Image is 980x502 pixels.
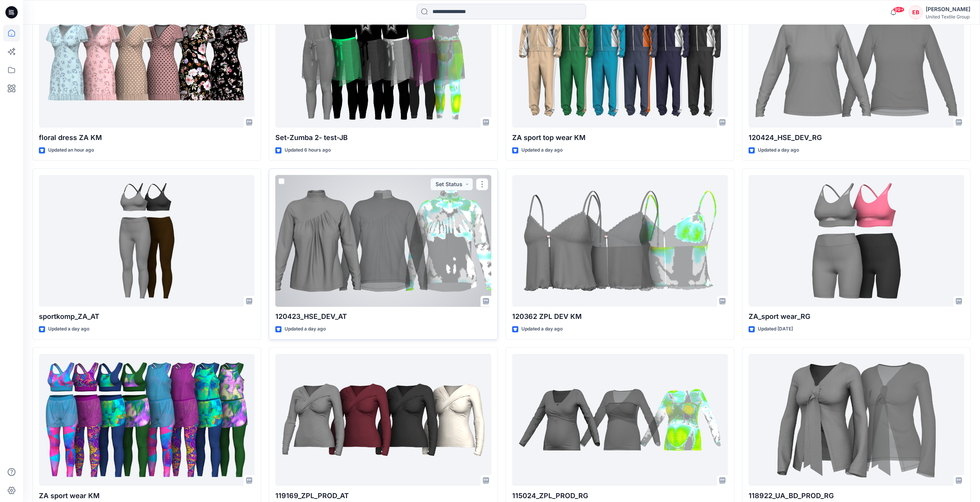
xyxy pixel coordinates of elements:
[926,5,970,14] div: [PERSON_NAME]
[275,354,491,486] a: 119169_ZPL_PROD_AT
[48,325,89,333] p: Updated a day ago
[749,311,964,322] p: ZA_sport wear_RG
[275,175,491,307] a: 120423_HSE_DEV_AT
[285,146,331,154] p: Updated 6 hours ago
[275,311,491,322] p: 120423_HSE_DEV_AT
[39,132,255,143] p: floral dress ZA KM
[749,175,964,307] a: ZA_sport wear_RG
[39,354,255,486] a: ZA sport wear KM
[749,354,964,486] a: 118922_UA_BD_PROD_RG
[39,311,255,322] p: sportkomp_ZA_AT
[275,490,491,501] p: 119169_ZPL_PROD_AT
[521,325,563,333] p: Updated a day ago
[758,325,793,333] p: Updated [DATE]
[521,146,563,154] p: Updated a day ago
[48,146,94,154] p: Updated an hour ago
[758,146,799,154] p: Updated a day ago
[39,490,255,501] p: ZA sport wear KM
[512,132,728,143] p: ZA sport top wear KM
[285,325,326,333] p: Updated a day ago
[749,490,964,501] p: 118922_UA_BD_PROD_RG
[749,132,964,143] p: 120424_HSE_DEV_RG
[512,311,728,322] p: 120362 ZPL DEV KM
[926,14,970,20] div: United Textile Group
[512,490,728,501] p: 115024_ZPL_PROD_RG
[893,7,905,13] span: 99+
[909,5,923,19] div: EB
[39,175,255,307] a: sportkomp_ZA_AT
[275,132,491,143] p: Set-Zumba 2- test-JB
[512,175,728,307] a: 120362 ZPL DEV KM
[512,354,728,486] a: 115024_ZPL_PROD_RG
